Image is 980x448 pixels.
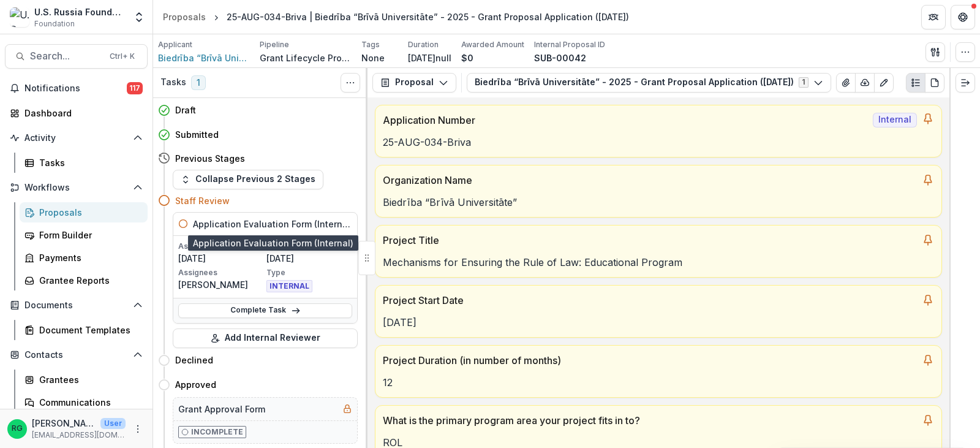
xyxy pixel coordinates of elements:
p: Due Date [266,241,352,252]
a: Form Builder [20,225,148,245]
div: Grantee Reports [39,274,138,287]
h5: Grant Approval Form [178,403,265,416]
button: Plaintext view [906,73,925,93]
a: Application NumberInternal25-AUG-034-Briva [375,105,942,158]
p: Biedrība “Brīvā Universitāte” [383,195,934,210]
h5: Application Evaluation Form (Internal) [193,218,352,230]
h4: Submitted [175,128,219,141]
p: Internal Proposal ID [534,39,605,50]
button: Notifications117 [5,78,148,98]
span: Activity [24,133,128,143]
a: Dashboard [5,103,148,123]
h4: Approved [175,378,216,391]
p: Project Duration (in number of months) [383,353,917,368]
img: U.S. Russia Foundation [10,7,29,27]
div: Proposals [39,206,138,219]
button: Search... [5,44,148,69]
button: Open Documents [5,295,148,315]
button: Open entity switcher [130,5,148,29]
span: Documents [24,300,128,311]
nav: breadcrumb [158,8,634,26]
span: INTERNAL [266,280,312,292]
div: Tasks [39,156,138,169]
a: Project Start Date[DATE] [375,285,942,338]
p: [PERSON_NAME] [32,417,96,430]
p: [DATE]null [408,51,451,64]
button: Proposal [372,73,456,93]
button: Partners [921,5,946,29]
span: Search... [30,50,102,62]
div: 25-AUG-034-Briva | Biedrība “Brīvā Universitāte” - 2025 - Grant Proposal Application ([DATE]) [227,10,629,23]
button: PDF view [925,73,944,93]
div: Payments [39,251,138,264]
button: Open Activity [5,128,148,148]
button: Biedrība “Brīvā Universitāte” - 2025 - Grant Proposal Application ([DATE])1 [467,73,831,93]
button: More [130,422,145,436]
h4: Draft [175,104,196,116]
span: Workflows [24,183,128,193]
h4: Previous Stages [175,152,245,165]
button: Open Workflows [5,178,148,197]
p: What is the primary program area your project fits in to? [383,413,917,428]
p: [DATE] [383,315,934,330]
button: Get Help [951,5,975,29]
p: Applicant [158,39,192,50]
button: Collapse Previous 2 Stages [173,170,323,189]
div: Dashboard [24,107,138,120]
span: Internal [873,113,917,127]
p: 12 [383,375,934,390]
a: Proposals [20,202,148,222]
p: Tags [361,39,380,50]
span: Contacts [24,350,128,360]
p: User [100,418,126,429]
p: [EMAIL_ADDRESS][DOMAIN_NAME] [32,430,126,441]
p: Organization Name [383,173,917,188]
a: Complete Task [178,303,352,318]
div: U.S. Russia Foundation [34,6,126,18]
p: Awarded Amount [461,39,524,50]
a: Document Templates [20,320,148,340]
a: Tasks [20,153,148,173]
p: Project Start Date [383,293,917,308]
a: Proposals [158,8,211,26]
button: Add Internal Reviewer [173,328,358,348]
p: $0 [461,51,473,64]
a: Biedrība “Brīvā Universitāte” [158,51,250,64]
a: Communications [20,392,148,412]
div: Ctrl + K [107,50,137,63]
button: Toggle View Cancelled Tasks [341,73,360,93]
p: Assignees [178,267,264,278]
span: 117 [127,82,143,94]
p: Application Number [383,113,868,127]
a: Project Duration (in number of months)12 [375,345,942,398]
div: Ruslan Garipov [12,425,23,433]
p: [PERSON_NAME] [178,278,264,291]
p: [DATE] [178,252,264,265]
div: Communications [39,396,138,409]
p: [DATE] [266,252,352,265]
div: Form Builder [39,229,138,241]
h4: Declined [175,354,213,366]
div: Proposals [163,10,206,23]
p: Type [266,267,352,278]
a: Organization NameBiedrība “Brīvā Universitāte” [375,165,942,218]
a: Grantees [20,370,148,390]
p: Duration [408,39,439,50]
a: Project TitleMechanisms for Ensuring the Rule of Law: Educational Program [375,225,942,278]
p: None [361,51,385,64]
h4: Staff Review [175,194,230,207]
span: Foundation [34,18,75,29]
button: View Attached Files [836,73,856,93]
a: Grantee Reports [20,270,148,290]
p: Project Title [383,233,917,248]
div: Grantees [39,373,138,386]
p: Pipeline [260,39,289,50]
div: Document Templates [39,324,138,336]
h3: Tasks [160,77,186,88]
button: Expand right [956,73,975,93]
span: Notifications [24,83,127,94]
p: Grant Lifecycle Process [260,51,352,64]
a: Payments [20,248,148,268]
span: 1 [191,75,206,90]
